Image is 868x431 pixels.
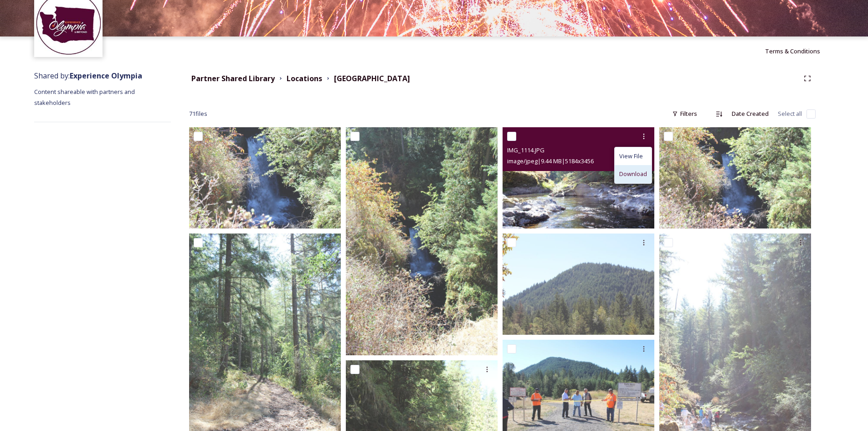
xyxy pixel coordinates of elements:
[727,105,773,123] div: Date Created
[34,88,136,107] span: Content shareable with partners and stakeholders
[189,127,341,228] img: IMG_1089.JPG
[668,105,702,123] div: Filters
[287,73,322,83] strong: Locations
[659,127,811,228] img: IMG_1090.JPG
[507,157,594,165] span: image/jpeg | 9.44 MB | 5184 x 3456
[191,73,275,83] strong: Partner Shared Library
[189,109,207,118] span: 71 file s
[334,73,410,83] strong: [GEOGRAPHIC_DATA]
[619,170,647,178] span: Download
[778,109,802,118] span: Select all
[346,127,498,355] img: IMG_1087.JPG
[619,152,643,161] span: View File
[34,71,142,81] span: Shared by:
[765,47,820,55] span: Terms & Conditions
[507,146,544,154] span: IMG_1114.JPG
[765,46,834,57] a: Terms & Conditions
[503,234,654,335] img: IMG_1133.JPG
[503,127,654,228] img: IMG_1114.JPG
[70,71,142,81] strong: Experience Olympia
